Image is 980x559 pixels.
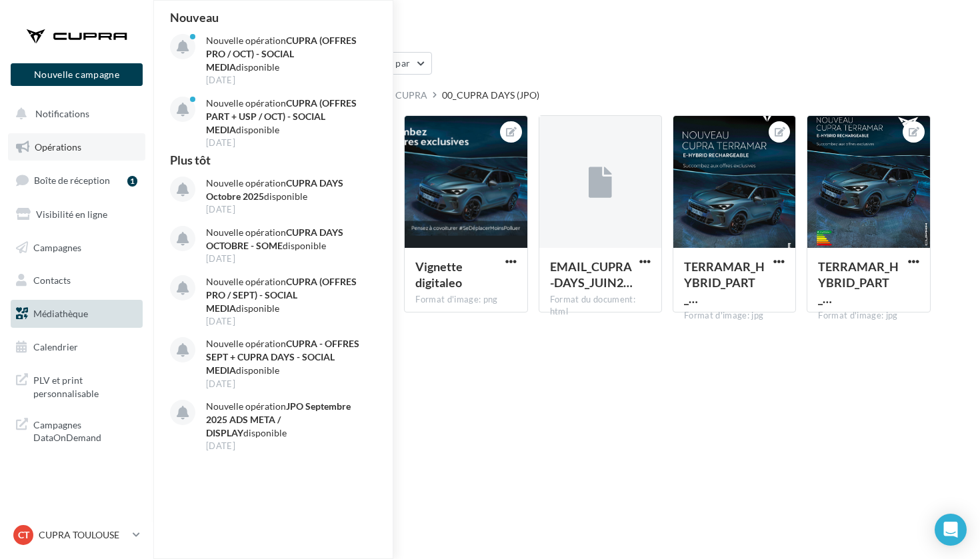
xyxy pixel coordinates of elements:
[8,410,145,450] a: Campagnes DataOnDemand
[39,528,127,542] p: CUPRA TOULOUSE
[169,21,964,41] div: Médiathèque
[684,310,785,322] div: Format d'image: jpg
[818,310,919,322] div: Format d'image: jpg
[8,267,145,294] a: Contacts
[8,366,145,405] a: PLV et print personnalisable
[8,300,145,328] a: Médiathèque
[11,522,143,548] a: CT CUPRA TOULOUSE
[8,333,145,361] a: Calendrier
[415,294,516,306] div: Format d'image: png
[18,528,29,542] span: CT
[8,133,145,161] a: Opérations
[550,259,633,290] span: EMAIL_CUPRA-DAYS_JUIN2025
[684,259,765,306] span: TERRAMAR_HYBRID_PART_9X16 copie
[34,175,110,186] span: Boîte de réception
[33,241,81,253] span: Campagnes
[8,100,140,128] button: Notifications
[33,371,137,400] span: PLV et print personnalisable
[395,89,427,102] div: CUPRA
[8,234,145,262] a: Campagnes
[33,341,78,352] span: Calendrier
[33,416,137,444] span: Campagnes DataOnDemand
[935,514,967,546] div: Open Intercom Messenger
[8,201,145,229] a: Visibilité en ligne
[8,166,145,195] a: Boîte de réception1
[35,141,81,153] span: Opérations
[442,89,539,102] div: 00_CUPRA DAYS (JPO)
[36,209,107,220] span: Visibilité en ligne
[33,275,71,286] span: Contacts
[11,63,143,86] button: Nouvelle campagne
[127,176,137,187] div: 1
[415,259,463,290] span: Vignette digitaleo
[35,108,89,119] span: Notifications
[550,294,651,318] div: Format du document: html
[818,259,899,306] span: TERRAMAR_HYBRID_PART_4x5 copie
[33,308,88,319] span: Médiathèque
